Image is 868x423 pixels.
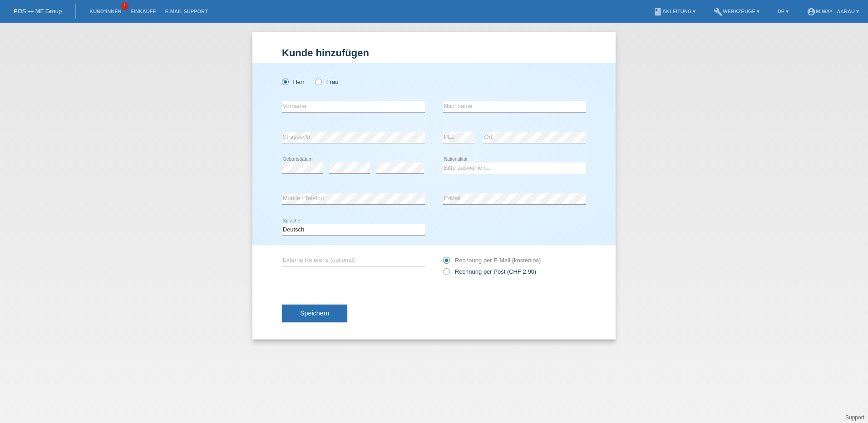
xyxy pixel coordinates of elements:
[282,305,347,322] button: Speichern
[126,9,160,14] a: Einkäufe
[807,7,816,16] i: account_circle
[14,8,62,15] a: POS — MF Group
[845,414,864,421] a: Support
[282,47,586,59] h1: Kunde hinzufügen
[443,257,541,264] label: Rechnung per E-Mail (kostenlos)
[443,268,449,280] input: Rechnung per Post (CHF 2.90)
[315,79,321,84] input: Frau
[443,268,536,275] label: Rechnung per Post (CHF 2.90)
[315,79,338,85] label: Frau
[121,2,128,10] span: 1
[653,7,662,16] i: book
[443,257,449,268] input: Rechnung per E-Mail (kostenlos)
[85,9,126,14] a: Kund*innen
[709,9,764,14] a: buildWerkzeuge ▾
[649,9,700,14] a: bookAnleitung ▾
[802,9,863,14] a: account_circlem-way - Aarau ▾
[282,79,288,84] input: Herr
[161,9,212,14] a: E-Mail Support
[300,310,329,317] span: Speichern
[282,79,305,85] label: Herr
[773,9,793,14] a: DE ▾
[714,7,723,16] i: build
